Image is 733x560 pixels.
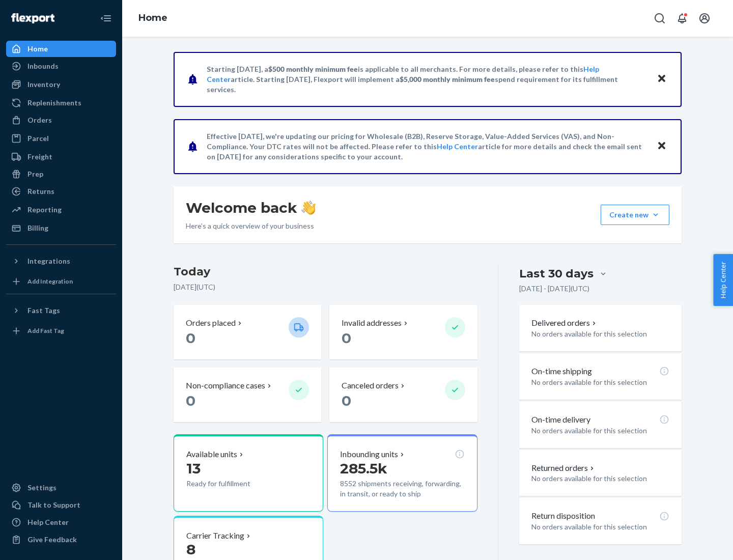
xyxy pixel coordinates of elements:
[6,273,116,290] a: Add Integration
[27,277,73,286] div: Add Integration
[27,500,80,510] div: Talk to Support
[531,414,590,426] p: On-time delivery
[301,201,316,215] img: hand-wave emoji
[27,61,59,71] div: Inbounds
[174,282,477,292] p: [DATE] ( UTC )
[207,131,647,162] p: Effective [DATE], we're updating our pricing for Wholesale (B2B), Reserve Storage, Value-Added Se...
[6,130,116,147] a: Parcel
[186,317,236,329] p: Orders placed
[650,8,670,29] button: Open Search Box
[186,460,201,477] span: 13
[130,4,176,33] ol: breadcrumbs
[27,115,52,125] div: Orders
[6,531,116,548] button: Give Feedback
[186,479,280,489] p: Ready for fulfillment
[340,449,398,460] p: Inbounding units
[6,112,116,128] a: Orders
[174,434,323,512] button: Available units13Ready for fulfillment
[27,256,70,266] div: Integrations
[531,510,595,522] p: Return disposition
[186,392,195,409] span: 0
[27,152,52,162] div: Freight
[601,205,669,225] button: Create new
[27,517,69,527] div: Help Center
[27,169,43,179] div: Prep
[186,199,316,217] h1: Welcome back
[6,183,116,200] a: Returns
[329,305,477,359] button: Invalid addresses 0
[342,392,351,409] span: 0
[342,380,399,391] p: Canceled orders
[186,530,244,542] p: Carrier Tracking
[437,142,478,151] a: Help Center
[6,166,116,182] a: Prep
[186,221,316,231] p: Here’s a quick overview of your business
[713,254,733,306] button: Help Center
[655,72,668,87] button: Close
[531,366,592,377] p: On-time shipping
[27,483,57,493] div: Settings
[186,329,195,347] span: 0
[174,305,321,359] button: Orders placed 0
[531,462,596,474] button: Returned orders
[655,139,668,154] button: Close
[27,205,62,215] div: Reporting
[186,380,265,391] p: Non-compliance cases
[268,65,358,73] span: $500 monthly minimum fee
[342,317,402,329] p: Invalid addresses
[6,41,116,57] a: Home
[186,541,195,558] span: 8
[27,186,54,197] div: Returns
[6,76,116,93] a: Inventory
[27,44,48,54] div: Home
[6,253,116,269] button: Integrations
[6,323,116,339] a: Add Fast Tag
[672,8,692,29] button: Open notifications
[531,329,669,339] p: No orders available for this selection
[531,473,669,484] p: No orders available for this selection
[400,75,495,83] span: $5,000 monthly minimum fee
[6,95,116,111] a: Replenishments
[340,479,464,499] p: 8552 shipments receiving, forwarding, in transit, or ready to ship
[27,535,77,545] div: Give Feedback
[96,8,116,29] button: Close Navigation
[694,8,715,29] button: Open account menu
[519,284,589,294] p: [DATE] - [DATE] ( UTC )
[186,449,237,460] p: Available units
[6,58,116,74] a: Inbounds
[340,460,387,477] span: 285.5k
[27,98,81,108] div: Replenishments
[531,377,669,387] p: No orders available for this selection
[531,426,669,436] p: No orders available for this selection
[6,480,116,496] a: Settings
[27,79,60,90] div: Inventory
[519,266,594,282] div: Last 30 days
[6,220,116,236] a: Billing
[327,434,477,512] button: Inbounding units285.5k8552 shipments receiving, forwarding, in transit, or ready to ship
[174,368,321,422] button: Non-compliance cases 0
[329,368,477,422] button: Canceled orders 0
[27,223,48,233] div: Billing
[6,514,116,530] a: Help Center
[6,497,116,513] a: Talk to Support
[174,264,477,280] h3: Today
[27,133,49,144] div: Parcel
[27,305,60,316] div: Fast Tags
[531,317,598,329] button: Delivered orders
[27,326,64,335] div: Add Fast Tag
[6,202,116,218] a: Reporting
[207,64,647,95] p: Starting [DATE], a is applicable to all merchants. For more details, please refer to this article...
[6,302,116,319] button: Fast Tags
[6,149,116,165] a: Freight
[11,13,54,23] img: Flexport logo
[342,329,351,347] span: 0
[138,12,167,23] a: Home
[531,522,669,532] p: No orders available for this selection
